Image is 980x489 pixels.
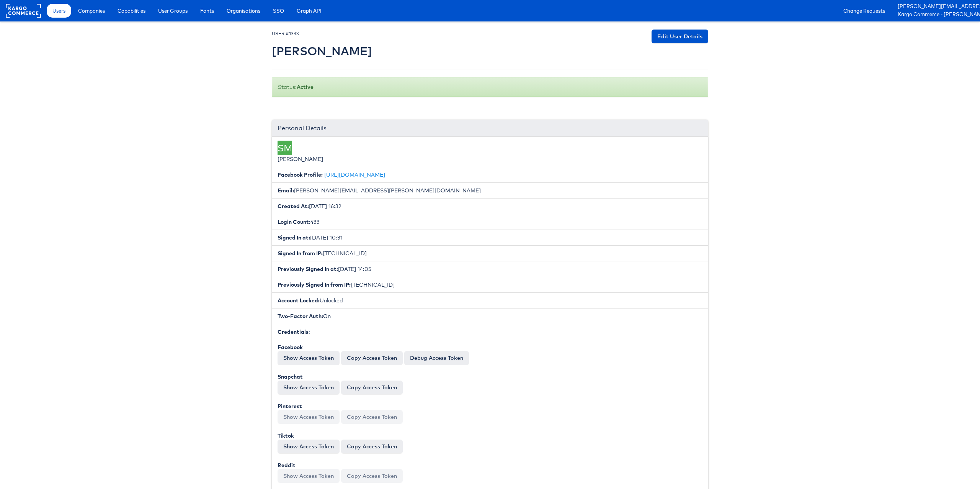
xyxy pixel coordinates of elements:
[278,218,310,225] b: Login Count:
[278,432,294,439] b: Tiktok
[898,3,974,11] a: [PERSON_NAME][EMAIL_ADDRESS][PERSON_NAME][DOMAIN_NAME]
[272,308,708,324] li: On
[47,4,71,18] a: Users
[194,4,220,18] a: Fonts
[272,137,708,167] li: [PERSON_NAME]
[278,344,303,351] b: Facebook
[341,351,403,365] button: Copy Access Token
[78,7,105,15] span: Companies
[297,84,314,90] b: Active
[158,7,188,15] span: User Groups
[278,373,303,380] b: Snapchat
[118,7,145,15] span: Capabilities
[278,141,292,155] div: SM
[278,234,310,241] b: Signed In at:
[341,410,403,424] button: Copy Access Token
[273,7,284,15] span: SSO
[272,182,708,199] li: [PERSON_NAME][EMAIL_ADDRESS][PERSON_NAME][DOMAIN_NAME]
[278,440,340,453] button: Show Access Token
[272,230,708,246] li: [DATE] 10:31
[272,292,708,308] li: Unlocked
[838,4,891,18] a: Change Requests
[278,469,340,483] button: Show Access Token
[272,45,372,57] h2: [PERSON_NAME]
[278,313,323,320] b: Two-Factor Auth:
[404,351,469,365] a: Debug Access Token
[278,462,296,469] b: Reddit
[278,250,323,257] b: Signed In from IP:
[278,351,340,365] button: Show Access Token
[221,4,266,18] a: Organisations
[297,7,322,15] span: Graph API
[652,30,708,43] a: Edit User Details
[291,4,327,18] a: Graph API
[278,297,320,304] b: Account Locked:
[200,7,214,15] span: Fonts
[278,328,309,335] b: Credentials
[72,4,111,18] a: Companies
[267,4,290,18] a: SSO
[272,198,708,214] li: [DATE] 16:32
[272,277,708,293] li: [TECHNICAL_ID]
[272,77,708,97] div: Status:
[272,120,708,137] div: Personal Details
[272,214,708,230] li: 433
[278,410,340,424] button: Show Access Token
[272,31,299,36] small: USER #1333
[152,4,193,18] a: User Groups
[341,469,403,483] button: Copy Access Token
[278,187,294,194] b: Email:
[112,4,151,18] a: Capabilities
[227,7,260,15] span: Organisations
[341,440,403,453] button: Copy Access Token
[898,11,974,19] a: Kargo Commerce - [PERSON_NAME]
[278,381,340,394] button: Show Access Token
[52,7,65,15] span: Users
[272,245,708,261] li: [TECHNICAL_ID]
[324,171,385,178] a: [URL][DOMAIN_NAME]
[341,381,403,394] button: Copy Access Token
[278,281,351,288] b: Previously Signed In from IP:
[278,203,309,210] b: Created At:
[278,171,323,178] b: Facebook Profile:
[272,261,708,277] li: [DATE] 14:05
[278,266,338,272] b: Previously Signed In at:
[278,403,302,410] b: Pinterest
